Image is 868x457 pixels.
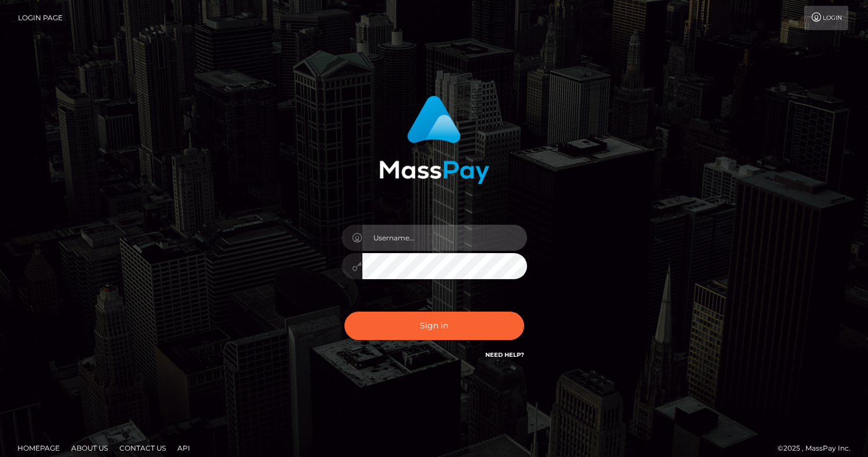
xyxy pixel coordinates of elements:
[173,439,195,457] a: API
[362,225,527,251] input: Username...
[485,351,524,359] a: Need Help?
[804,6,848,30] a: Login
[344,312,524,340] button: Sign in
[13,439,64,457] a: Homepage
[67,439,112,457] a: About Us
[379,96,489,184] img: MassPay Login
[115,439,170,457] a: Contact Us
[18,6,63,30] a: Login Page
[778,442,859,455] div: © 2025 , MassPay Inc.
